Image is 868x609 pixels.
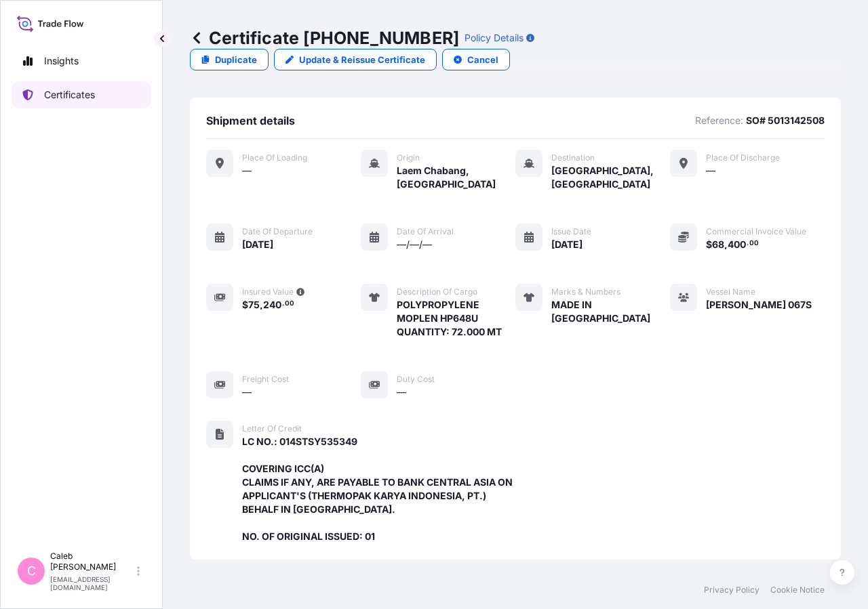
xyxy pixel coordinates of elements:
[551,164,670,191] span: [GEOGRAPHIC_DATA], [GEOGRAPHIC_DATA]
[206,114,295,127] span: Shipment details
[442,49,510,70] button: Cancel
[397,287,477,297] span: Description of cargo
[467,53,498,66] p: Cancel
[242,385,252,399] span: —
[551,287,620,297] span: Marks & Numbers
[770,585,825,595] a: Cookie Notice
[44,54,79,68] p: Insights
[397,374,435,385] span: Duty Cost
[712,240,724,249] span: 68
[397,226,454,237] span: Date of arrival
[465,31,524,45] p: Policy Details
[50,551,134,572] p: Caleb [PERSON_NAME]
[397,298,515,339] span: POLYPROPYLENE MOPLEN HP648U QUANTITY: 72.000 MT
[242,287,294,297] span: Insured Value
[248,300,260,310] span: 75
[12,81,151,108] a: Certificates
[706,287,755,297] span: Vessel Name
[27,564,36,578] span: C
[215,53,257,66] p: Duplicate
[397,164,515,191] span: Laem Chabang, [GEOGRAPHIC_DATA]
[747,241,749,246] span: .
[551,152,595,163] span: Destination
[44,88,95,102] p: Certificates
[274,49,437,70] a: Update & Reissue Certificate
[746,114,825,127] p: SO# 5013142508
[551,298,670,325] span: MADE IN [GEOGRAPHIC_DATA]
[397,152,420,163] span: Origin
[551,226,591,237] span: Issue Date
[242,423,302,434] span: Letter of Credit
[749,241,759,246] span: 00
[695,114,743,127] p: Reference:
[706,226,806,237] span: Commercial Invoice Value
[706,298,812,312] span: [PERSON_NAME] 067S
[397,385,406,399] span: —
[242,374,289,385] span: Freight Cost
[260,300,263,310] span: ,
[12,47,151,75] a: Insights
[551,238,583,251] span: [DATE]
[285,301,294,306] span: 00
[263,300,281,310] span: 240
[282,301,284,306] span: .
[397,238,432,251] span: —/—/—
[242,238,273,251] span: [DATE]
[724,240,728,249] span: ,
[242,152,307,163] span: Place of Loading
[242,300,248,310] span: $
[704,585,759,595] a: Privacy Policy
[728,240,746,249] span: 400
[706,152,780,163] span: Place of discharge
[190,49,269,70] a: Duplicate
[242,164,252,177] span: —
[190,27,459,49] p: Certificate [PHONE_NUMBER]
[50,575,134,591] p: [EMAIL_ADDRESS][DOMAIN_NAME]
[242,435,515,543] span: LC NO.: 014STSY535349 COVERING ICC(A) CLAIMS IF ANY, ARE PAYABLE TO BANK CENTRAL ASIA ON APPLICAN...
[706,240,712,249] span: $
[242,226,313,237] span: Date of departure
[706,164,715,177] span: —
[299,53,425,66] p: Update & Reissue Certificate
